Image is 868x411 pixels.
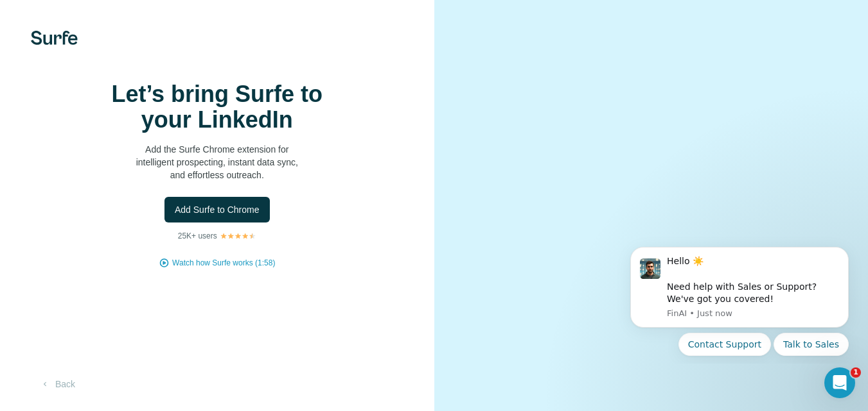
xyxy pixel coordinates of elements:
button: Add Surfe to Chrome [164,197,270,222]
p: 25K+ users [178,230,217,242]
iframe: Intercom notifications message [611,235,868,364]
button: Back [31,373,84,396]
h1: Let’s bring Surfe to your LinkedIn [89,81,346,133]
img: Rating Stars [220,232,256,240]
iframe: Intercom live chat [824,367,855,398]
span: 1 [851,367,861,378]
button: Watch how Surfe works (1:58) [172,257,275,269]
p: Add the Surfe Chrome extension for intelligent prospecting, instant data sync, and effortless out... [89,143,346,181]
span: Add Surfe to Chrome [175,203,260,216]
img: Surfe's logo [31,31,78,45]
